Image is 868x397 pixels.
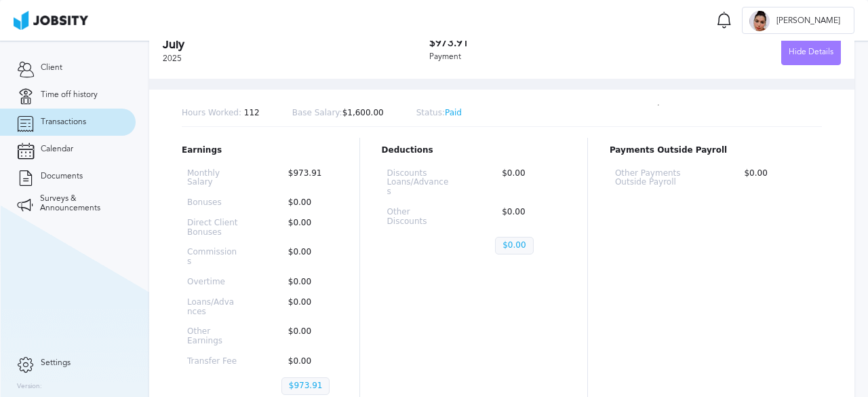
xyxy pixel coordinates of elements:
div: Hide Details [782,39,840,66]
p: $0.00 [737,169,816,188]
span: Settings [41,358,71,368]
p: $973.91 [281,169,332,188]
p: $0.00 [281,357,332,366]
p: Monthly Salary [187,169,238,188]
p: $973.91 [281,377,330,395]
p: Transfer Fee [187,357,238,366]
p: $0.00 [281,219,332,238]
span: Status: [416,108,445,117]
h2: July [163,37,429,52]
span: Documents [41,172,83,181]
p: Other Earnings [187,327,238,346]
span: Surveys & Announcements [40,194,119,213]
div: V [749,11,770,31]
p: Deductions [382,146,566,155]
span: Time off history [41,90,98,100]
p: $0.00 [281,248,332,267]
p: $0.00 [281,198,332,208]
span: [PERSON_NAME] [770,16,847,26]
p: Loans/Advances [187,298,238,317]
button: Hide Details [781,38,841,65]
p: $0.00 [281,298,332,317]
p: $0.00 [281,278,332,287]
p: Bonuses [187,198,238,208]
img: ab4bad089aa723f57921c736e9817d99.png [14,11,88,30]
p: Paid [416,109,462,118]
p: Commissions [187,248,238,267]
p: Overtime [187,278,238,287]
p: $0.00 [495,208,560,227]
button: V[PERSON_NAME] [742,7,854,34]
p: $1,600.00 [292,109,384,118]
h3: $973.91 [429,37,635,49]
span: Calendar [41,145,73,154]
p: Payments Outside Payroll [610,146,822,155]
span: Hours Worked: [182,108,241,117]
span: Client [41,63,62,73]
span: Transactions [41,117,86,127]
label: Version: [17,383,42,391]
span: Base Salary: [292,108,342,117]
p: Direct Client Bonuses [187,219,238,238]
p: Other Discounts [387,208,452,227]
p: Other Payments Outside Payroll [615,169,694,188]
p: $0.00 [495,169,560,197]
p: Discounts Loans/Advances [387,169,452,197]
p: $0.00 [281,327,332,346]
p: 112 [182,109,260,118]
div: Payment [429,52,635,62]
p: Earnings [182,146,338,155]
span: 2025 [163,54,182,63]
p: $0.00 [495,237,533,254]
